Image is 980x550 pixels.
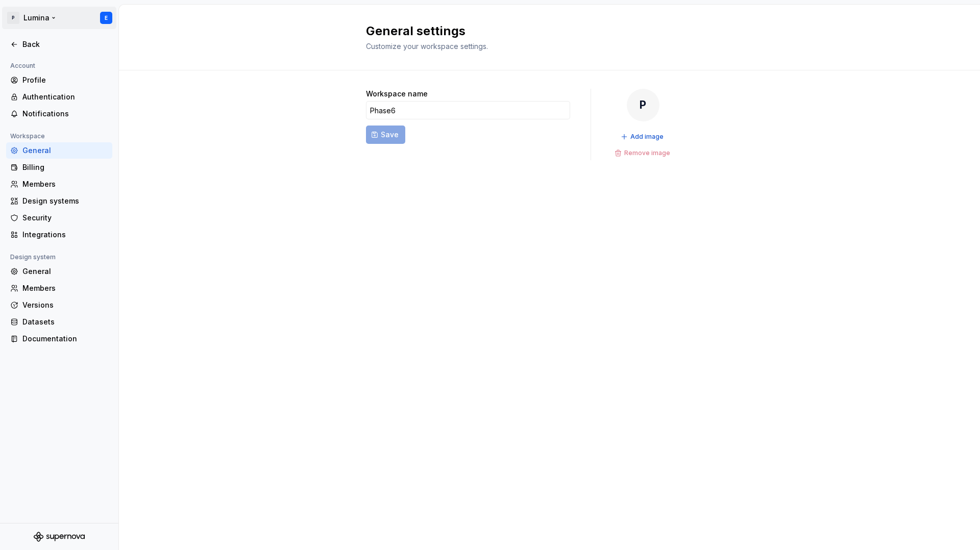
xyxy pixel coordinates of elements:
[6,210,112,226] a: Security
[22,162,108,172] div: Billing
[6,130,49,142] div: Workspace
[22,334,108,344] div: Documentation
[618,130,668,144] button: Add image
[22,266,108,277] div: General
[34,532,85,542] svg: Supernova Logo
[6,263,112,280] a: General
[6,36,112,53] a: Back
[6,176,112,192] a: Members
[6,159,112,176] a: Billing
[6,72,112,88] a: Profile
[105,14,108,22] div: E
[22,317,108,327] div: Datasets
[6,106,112,122] a: Notifications
[22,75,108,85] div: Profile
[23,13,50,23] div: Lumina
[22,230,108,240] div: Integrations
[22,179,108,189] div: Members
[6,314,112,330] a: Datasets
[22,92,108,102] div: Authentication
[6,227,112,243] a: Integrations
[22,39,108,49] div: Back
[627,89,659,121] div: P
[366,89,428,99] label: Workspace name
[630,133,664,141] span: Add image
[6,60,39,72] div: Account
[6,89,112,105] a: Authentication
[7,12,19,24] div: P
[6,297,112,313] a: Versions
[366,42,488,51] span: Customize your workspace settings.
[6,280,112,296] a: Members
[6,331,112,347] a: Documentation
[2,7,116,29] button: PLuminaE
[6,193,112,209] a: Design systems
[22,145,108,156] div: General
[22,283,108,293] div: Members
[22,213,108,223] div: Security
[6,142,112,159] a: General
[22,196,108,206] div: Design systems
[366,23,721,39] h2: General settings
[22,300,108,310] div: Versions
[22,109,108,119] div: Notifications
[6,251,60,263] div: Design system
